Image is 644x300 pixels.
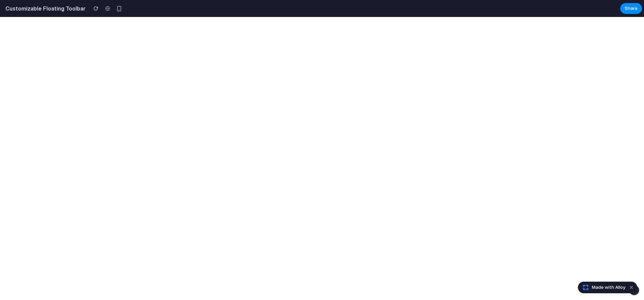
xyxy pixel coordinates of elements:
[625,5,638,12] span: Share
[3,4,85,13] h2: Customizable Floating Toolbar
[620,3,642,14] button: Share
[592,284,625,291] span: Made with Alloy
[578,284,626,291] a: Made with Alloy
[627,283,636,292] button: Dismiss watermark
